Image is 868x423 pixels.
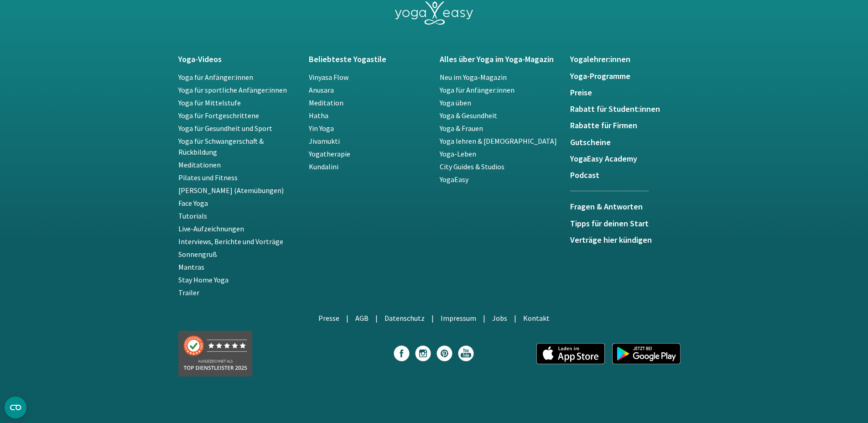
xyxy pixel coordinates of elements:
[178,85,287,94] a: Yoga für sportliche Anfänger:innen
[309,136,340,146] a: Jivamukti
[440,98,471,107] a: Yoga üben
[570,171,690,180] a: Podcast
[309,162,338,171] a: Kundalini
[178,275,229,284] a: Stay Home Yoga
[309,85,334,94] a: Anusara
[178,288,199,297] a: Trailer
[375,313,378,324] li: |
[178,124,272,133] a: Yoga für Gesundheit und Sport
[570,219,690,228] a: Tipps für deinen Start
[178,186,284,195] a: [PERSON_NAME] (Atemübungen)
[318,313,339,323] a: Presse
[570,55,690,64] a: Yogalehrer:innen
[492,313,507,323] a: Jobs
[178,237,283,246] a: Interviews, Berichte und Vorträge
[570,202,649,211] h5: Fragen & Antworten
[570,191,649,219] a: Fragen & Antworten
[440,136,557,146] a: Yoga lehren & [DEMOGRAPHIC_DATA]
[483,313,485,324] li: |
[178,224,244,233] a: Live-Aufzeichnungen
[440,55,560,64] a: Alles über Yoga im Yoga-Magazin
[514,313,516,324] li: |
[440,111,497,120] a: Yoga & Gesundheit
[440,85,515,94] a: Yoga für Anfänger:innen
[178,173,238,182] a: Pilates und Fitness
[441,313,476,323] a: Impressum
[431,313,434,324] li: |
[440,175,468,184] a: YogaEasy
[178,55,298,64] a: Yoga-Videos
[385,313,425,323] a: Datenschutz
[178,331,252,376] img: Top Dienstleister 2025
[309,55,429,64] a: Beliebteste Yogastile
[309,149,350,158] a: Yogatherapie
[570,104,690,114] a: Rabatt für Student:innen
[440,162,504,171] a: City Guides & Studios
[178,211,207,220] a: Tutorials
[178,250,217,259] a: Sonnengruß
[178,136,264,157] a: Yoga für Schwangerschaft & Rückbildung
[178,262,204,272] a: Mantras
[440,124,483,133] a: Yoga & Frauen
[570,154,690,163] a: YogaEasy Academy
[309,98,343,107] a: Meditation
[612,343,681,364] img: app_googleplay_de.png
[570,72,690,81] a: Yoga-Programme
[570,88,690,97] a: Preise
[178,198,208,208] a: Face Yoga
[178,111,259,120] a: Yoga für Fortgeschrittene
[523,313,550,323] a: Kontakt
[309,124,334,133] a: Yin Yoga
[346,313,348,324] li: |
[178,98,241,107] a: Yoga für Mittelstufe
[355,313,369,323] a: AGB
[5,397,26,418] button: CMP-Widget öffnen
[570,235,690,245] a: Verträge hier kündigen
[570,138,690,147] a: Gutscheine
[178,73,253,82] a: Yoga für Anfänger:innen
[440,73,507,82] a: Neu im Yoga-Magazin
[570,121,690,130] a: Rabatte für Firmen
[309,73,348,82] a: Vinyasa Flow
[536,343,605,364] img: app_appstore_de.png
[178,160,221,169] a: Meditationen
[309,111,328,120] a: Hatha
[440,149,476,158] a: Yoga-Leben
